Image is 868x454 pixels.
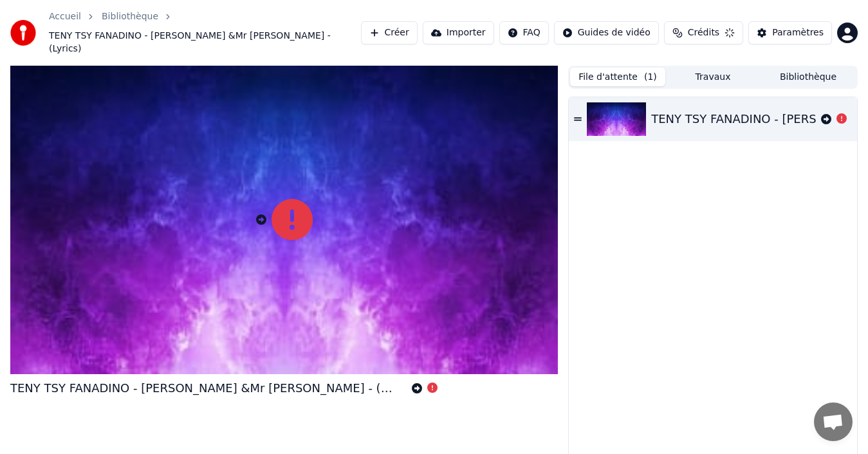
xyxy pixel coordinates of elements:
[10,379,396,397] div: TENY TSY FANADINO - [PERSON_NAME] &Mr [PERSON_NAME] - (Lyrics)
[423,21,494,44] button: Importer
[665,68,761,86] button: Travaux
[49,10,361,55] nav: breadcrumb
[102,10,158,23] a: Bibliothèque
[49,10,81,23] a: Accueil
[554,21,659,44] button: Guides de vidéo
[814,402,853,441] a: Ouvrir le chat
[664,21,743,44] button: Crédits
[361,21,418,44] button: Créer
[748,21,832,44] button: Paramètres
[499,21,549,44] button: FAQ
[644,71,657,84] span: ( 1 )
[570,68,665,86] button: File d'attente
[49,30,361,55] span: TENY TSY FANADINO - [PERSON_NAME] &Mr [PERSON_NAME] - (Lyrics)
[772,26,824,39] div: Paramètres
[10,20,36,46] img: youka
[688,26,719,39] span: Crédits
[761,68,856,86] button: Bibliothèque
